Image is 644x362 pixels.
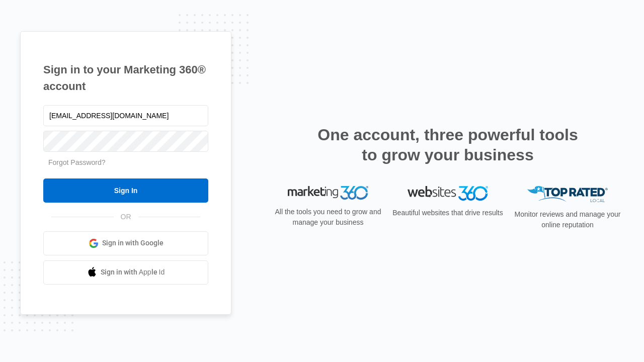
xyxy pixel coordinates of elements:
[43,260,208,285] a: Sign in with Apple Id
[391,208,504,218] p: Beautiful websites that drive results
[272,207,384,228] p: All the tools you need to grow and manage your business
[43,105,208,126] input: Email
[43,231,208,255] a: Sign in with Google
[527,186,608,203] img: Top Rated Local
[288,186,368,200] img: Marketing 360
[48,158,106,166] a: Forgot Password?
[511,209,624,230] p: Monitor reviews and manage your online reputation
[408,186,488,201] img: Websites 360
[314,125,581,165] h2: One account, three powerful tools to grow your business
[43,178,208,203] input: Sign In
[102,238,164,248] span: Sign in with Google
[43,61,208,95] h1: Sign in to your Marketing 360® account
[101,267,165,278] span: Sign in with Apple Id
[114,212,138,222] span: OR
